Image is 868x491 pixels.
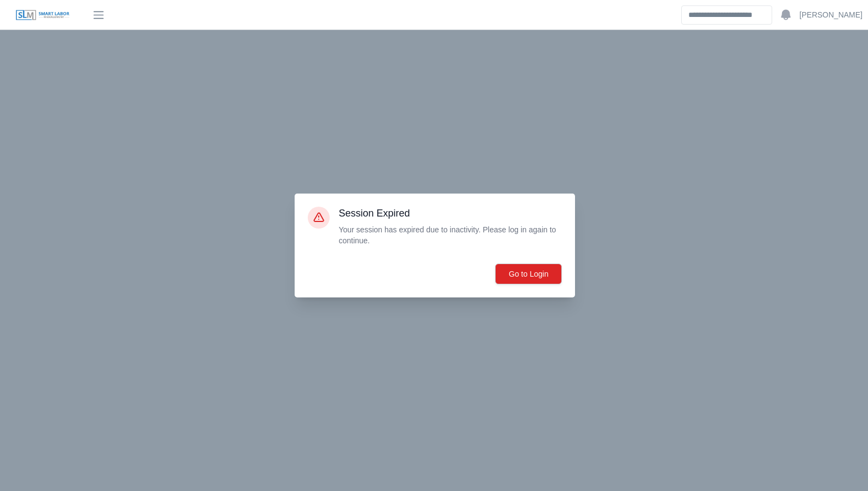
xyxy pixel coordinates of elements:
p: Your session has expired due to inactivity. Please log in again to continue. [338,224,562,246]
input: Search [681,5,772,25]
img: SLM Logo [15,9,70,21]
h3: Session Expired [338,207,562,220]
a: [PERSON_NAME] [800,9,863,21]
button: Go to Login [495,264,562,284]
